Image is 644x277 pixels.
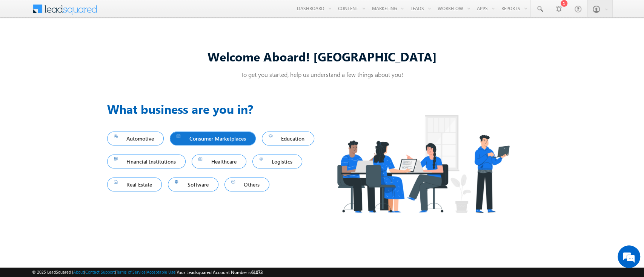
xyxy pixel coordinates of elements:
[39,40,127,49] div: Chat with us now
[114,179,155,190] span: Real Estate
[114,133,157,144] span: Automotive
[124,4,142,22] div: Minimize live chat window
[107,70,537,78] p: To get you started, help us understand a few things about you!
[175,179,212,190] span: Software
[198,156,240,167] span: Healthcare
[322,100,524,228] img: Industry.png
[32,269,263,276] span: © 2025 LeadSquared | | | | |
[177,269,263,275] span: Your Leadsquared Account Number is
[10,70,138,211] textarea: Type your message and hit 'Enter'
[116,269,146,274] a: Terms of Service
[259,156,296,167] span: Logistics
[251,269,263,275] span: 61073
[147,269,175,274] a: Acceptable Use
[231,179,263,190] span: Others
[85,269,115,274] a: Contact Support
[107,48,537,64] div: Welcome Aboard! [GEOGRAPHIC_DATA]
[107,100,322,118] h3: What business are you in?
[73,269,84,274] a: About
[13,40,32,49] img: d_60004797649_company_0_60004797649
[177,133,249,144] span: Consumer Marketplaces
[269,133,308,144] span: Education
[114,156,179,167] span: Financial Institutions
[103,218,137,228] em: Start Chat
